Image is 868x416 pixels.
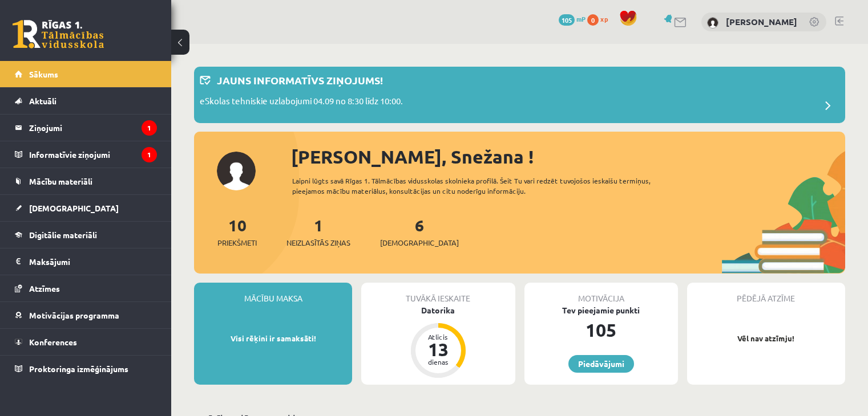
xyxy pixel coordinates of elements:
[693,333,839,344] p: Vēl nav atzīmju!
[15,195,157,221] a: [DEMOGRAPHIC_DATA]
[15,248,157,275] a: Maksājumi
[361,304,515,380] a: Datorika Atlicis 13 dienas
[15,141,157,168] a: Informatīvie ziņojumi1
[559,14,575,26] span: 105
[29,364,128,374] span: Proktoringa izmēģinājums
[29,203,119,213] span: [DEMOGRAPHIC_DATA]
[29,69,58,79] span: Sākums
[587,14,599,26] span: 0
[568,355,634,373] a: Piedāvājumi
[217,215,257,248] a: 10Priekšmeti
[726,16,797,27] a: [PERSON_NAME]
[559,14,586,23] a: 105 mP
[291,143,845,170] div: [PERSON_NAME], Snežana !
[361,304,515,316] div: Datorika
[15,168,157,194] a: Mācību materiāli
[707,17,718,28] img: Snežana Belomestniha
[15,222,157,248] a: Digitālie materiāli
[421,358,455,365] div: dienas
[15,115,157,141] a: Ziņojumi1
[29,141,157,168] legend: Informatīvie ziņojumi
[15,275,157,301] a: Atzīmes
[421,340,455,358] div: 13
[361,283,515,304] div: Tuvākā ieskaite
[29,176,92,186] span: Mācību materiāli
[687,283,845,304] div: Pēdējā atzīme
[217,72,383,88] p: Jauns informatīvs ziņojums!
[29,230,97,240] span: Digitālie materiāli
[200,95,403,111] p: eSkolas tehniskie uzlabojumi 04.09 no 8:30 līdz 10:00.
[587,14,613,23] a: 0 xp
[29,248,157,275] legend: Maksājumi
[421,333,455,340] div: Atlicis
[217,237,257,248] span: Priekšmeti
[29,283,60,293] span: Atzīmes
[524,316,678,344] div: 105
[29,337,77,347] span: Konferences
[286,215,350,248] a: 1Neizlasītās ziņas
[576,14,586,23] span: mP
[142,120,157,136] i: 1
[15,61,157,87] a: Sākums
[200,72,839,117] a: Jauns informatīvs ziņojums! eSkolas tehniskie uzlabojumi 04.09 no 8:30 līdz 10:00.
[29,115,157,141] legend: Ziņojumi
[194,283,352,304] div: Mācību maksa
[15,302,157,328] a: Motivācijas programma
[524,283,678,304] div: Motivācija
[15,88,157,114] a: Aktuāli
[200,333,346,344] p: Visi rēķini ir samaksāti!
[15,356,157,382] a: Proktoringa izmēģinājums
[13,20,104,48] a: Rīgas 1. Tālmācības vidusskola
[29,310,119,320] span: Motivācijas programma
[600,14,608,23] span: xp
[29,96,56,106] span: Aktuāli
[380,215,459,248] a: 6[DEMOGRAPHIC_DATA]
[380,237,459,248] span: [DEMOGRAPHIC_DATA]
[15,329,157,355] a: Konferences
[142,147,157,162] i: 1
[286,237,350,248] span: Neizlasītās ziņas
[524,304,678,316] div: Tev pieejamie punkti
[292,176,683,196] div: Laipni lūgts savā Rīgas 1. Tālmācības vidusskolas skolnieka profilā. Šeit Tu vari redzēt tuvojošo...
